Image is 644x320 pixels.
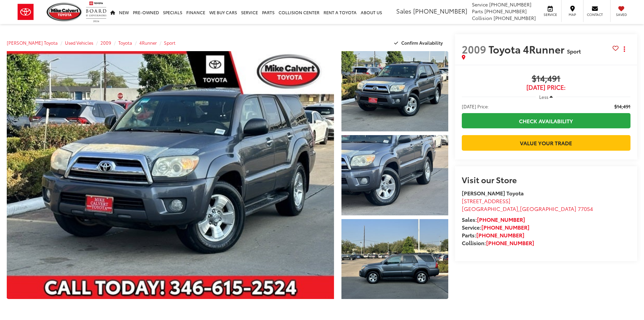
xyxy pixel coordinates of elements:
[614,12,629,17] span: Saved
[118,40,132,46] a: Toyota
[462,74,630,84] span: $14,491
[341,219,448,299] a: Expand Photo 3
[462,175,630,184] h2: Visit our Store
[536,91,556,103] button: Less
[462,42,486,56] span: 2009
[567,47,581,55] span: Sport
[462,113,630,128] a: Check Availability
[47,3,82,21] img: Mike Calvert Toyota
[488,42,567,56] span: Toyota 4Runner
[462,205,518,212] span: [GEOGRAPHIC_DATA]
[340,218,449,300] img: 2009 Toyota 4Runner Sport
[489,1,531,8] span: [PHONE_NUMBER]
[624,46,625,52] span: dropdown dots
[543,12,558,17] span: Service
[520,205,576,212] span: [GEOGRAPHIC_DATA]
[462,189,524,197] strong: [PERSON_NAME] Toyota
[164,40,175,46] a: Sport
[462,135,630,150] a: Value Your Trade
[462,223,529,231] strong: Service:
[472,1,488,8] span: Service
[462,197,510,205] span: [STREET_ADDRESS]
[565,12,580,17] span: Map
[139,40,157,46] a: 4Runner
[100,40,111,46] a: 2009
[462,239,534,247] strong: Collision:
[462,215,525,223] strong: Sales:
[614,103,630,110] span: $14,491
[341,51,448,131] a: Expand Photo 1
[472,8,483,15] span: Parts
[65,40,93,46] a: Used Vehicles
[3,50,337,300] img: 2009 Toyota 4Runner Sport
[462,197,593,212] a: [STREET_ADDRESS] [GEOGRAPHIC_DATA],[GEOGRAPHIC_DATA] 77054
[462,103,489,110] span: [DATE] Price:
[340,134,449,216] img: 2009 Toyota 4Runner Sport
[476,231,524,239] a: [PHONE_NUMBER]
[477,215,525,223] a: [PHONE_NUMBER]
[401,40,443,46] span: Confirm Availability
[7,40,58,46] a: [PERSON_NAME] Toyota
[539,94,548,100] span: Less
[7,51,334,299] a: Expand Photo 0
[486,239,534,247] a: [PHONE_NUMBER]
[396,6,411,15] span: Sales
[390,37,448,49] button: Confirm Availability
[341,135,448,215] a: Expand Photo 2
[462,231,524,239] strong: Parts:
[494,15,536,21] span: [PHONE_NUMBER]
[462,84,630,91] span: [DATE] Price:
[619,43,630,55] button: Actions
[413,6,467,15] span: [PHONE_NUMBER]
[481,223,529,231] a: [PHONE_NUMBER]
[462,205,593,212] span: ,
[472,15,492,21] span: Collision
[484,8,527,15] span: [PHONE_NUMBER]
[578,205,593,212] span: 77054
[587,12,603,17] span: Contact
[340,50,449,132] img: 2009 Toyota 4Runner Sport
